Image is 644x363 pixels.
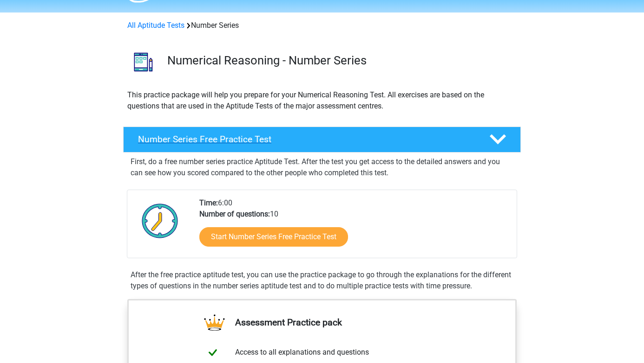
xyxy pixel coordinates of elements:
[199,210,270,218] b: Number of questions:
[119,127,525,153] a: Number Series Free Practice Test
[127,89,517,112] p: This practice package will help you prepare for your Numerical Reasoning Test. All exercises are ...
[124,42,163,82] img: number series
[167,53,513,68] h3: Numerical Reasoning - Number Series
[199,198,218,207] b: Time:
[192,197,516,258] div: 6:00 10
[199,227,348,247] a: Start Number Series Free Practice Test
[137,197,184,244] img: Clock
[127,269,517,292] div: After the free practice aptitude test, you can use the practice package to go through the explana...
[127,21,184,30] a: All Aptitude Tests
[131,156,513,178] p: First, do a free number series practice Aptitude Test. After the test you get access to the detai...
[138,134,474,145] h4: Number Series Free Practice Test
[124,20,520,31] div: Number Series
